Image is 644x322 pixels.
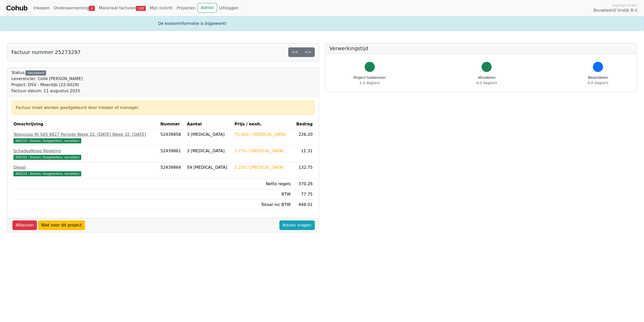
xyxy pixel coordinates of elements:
div: 3.770 / [MEDICAL_DATA] [235,148,291,154]
span: Ingelogd onder: [612,3,638,8]
td: Totaal inc BTW [233,200,293,210]
td: Netto regels [233,179,293,189]
td: 52439858 [158,129,185,146]
div: 75.400 / [MEDICAL_DATA] [235,131,291,138]
td: 11.31 [293,146,315,162]
div: Project: DSV - Moerdijk (22-0029) [11,82,83,88]
div: Factuur moet worden goedgekeurd door inkoper of manager. [16,105,310,111]
td: 226.20 [293,129,315,146]
div: 2.250 / [MEDICAL_DATA] [235,164,291,171]
div: Factuur datum: 11 augustus 2025 [11,88,83,94]
h5: Factuur nummer 25273297 [11,49,81,55]
div: Status: [11,70,83,94]
a: Mijn inzicht [148,3,175,13]
a: >> [301,47,315,57]
div: 3 [MEDICAL_DATA] [187,131,231,138]
div: Gecodeerd [26,70,46,75]
td: 52439861 [158,146,185,162]
th: Aantal [185,119,233,129]
a: Admin [198,3,217,13]
span: 405210 - Kranen, hoogwerkers, verreikers [13,138,81,143]
span: 0.0 dag(en) [476,81,497,85]
span: Bouwbedrijf Vrolijk B.V. [593,8,638,13]
span: 128 [136,6,146,11]
span: 1.3 dag(en) [359,81,380,85]
td: 448.01 [293,200,315,210]
a: Projecten [175,3,198,13]
th: Prijs / eenh. [233,119,293,129]
div: Leverancier: Collé [PERSON_NAME] [11,76,83,82]
td: BTW [233,189,293,200]
a: Niet voor dit project [38,220,85,230]
div: Schadeafkoop Regeling [13,148,156,154]
a: Uitloggen [217,3,241,13]
a: Inkopen [31,3,51,13]
a: Afkeuren [12,220,37,230]
a: Onderaanneming4 [52,3,97,13]
a: Telescoop Rt S65 9827 Periode Week 32, [DATE] Week 32, [DATE]405210 - Kranen, hoogwerkers, verrei... [13,131,156,144]
a: Schadeafkoop Regeling405210 - Kranen, hoogwerkers, verreikers [13,148,156,160]
a: Materiaal facturen128 [97,3,148,13]
div: Afcoderen [476,75,497,86]
td: 132.75 [293,162,315,179]
th: Nummer [158,119,185,129]
td: 77.75 [293,189,315,200]
td: 52439864 [158,162,185,179]
a: Diesel405210 - Kranen, hoogwerkers, verreikers [13,164,156,177]
h5: Verwerkingstijd [329,45,633,51]
div: De kosteninformatie is bijgewerkt [155,21,489,27]
a: Cohub [6,2,27,14]
div: Project toekennen [354,75,386,86]
span: 0.0 dag(en) [588,81,608,85]
div: Telescoop Rt S65 9827 Periode Week 32, [DATE] Week 32, [DATE] [13,131,156,138]
div: Diesel [13,164,156,171]
div: 59 [MEDICAL_DATA] [187,164,231,171]
a: Advies vragen [279,220,315,230]
div: Beoordelen [588,75,608,86]
div: 3 [MEDICAL_DATA] [187,148,231,154]
span: 405210 - Kranen, hoogwerkers, verreikers [13,155,81,160]
span: 4 [89,6,95,11]
span: 405210 - Kranen, hoogwerkers, verreikers [13,171,81,176]
a: << [288,47,302,57]
td: 370.26 [293,179,315,189]
th: Bedrag [293,119,315,129]
th: Omschrijving [11,119,158,129]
